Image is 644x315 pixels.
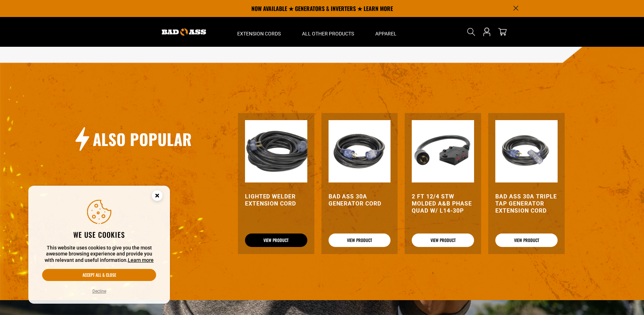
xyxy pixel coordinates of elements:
img: Bad Ass Extension Cords [162,28,206,36]
span: All Other Products [302,30,354,37]
span: Apparel [375,30,397,37]
a: 2 FT 12/4 STW Molded A&B Phase Quad w/ L14-30P [412,193,474,214]
a: Bad Ass 30A Generator Cord [329,193,391,207]
a: View Product [495,234,558,247]
span: Extension Cords [237,30,281,37]
p: This website uses cookies to give you the most awesome browsing experience and provide you with r... [42,245,156,264]
button: Decline [90,288,108,295]
aside: Cookie Consent [28,186,170,304]
button: Accept all & close [42,269,156,281]
img: black [245,120,307,182]
summary: Apparel [365,17,407,47]
a: Bad Ass 30A Triple Tap Generator Extension Cord [495,193,558,214]
a: Lighted Welder Extension Cord [245,193,307,207]
img: 2 FT 12/4 STW Molded A&B Phase Quad w/ L14-30P [412,120,474,182]
h2: We use cookies [42,230,156,239]
a: Learn more [128,257,154,263]
summary: Search [466,26,477,38]
img: black [329,120,391,182]
a: View Product [329,234,391,247]
img: black [495,120,558,182]
summary: All Other Products [291,17,365,47]
a: View Product [412,234,474,247]
summary: Extension Cords [227,17,291,47]
h2: Also Popular [93,129,192,149]
a: View Product [245,234,307,247]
